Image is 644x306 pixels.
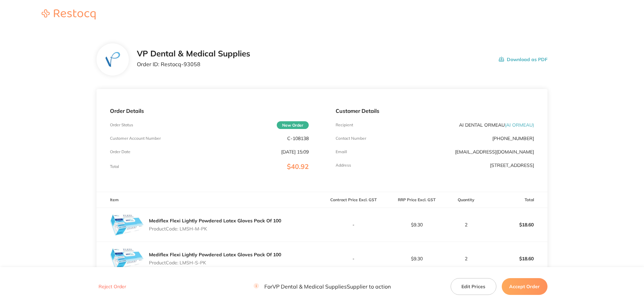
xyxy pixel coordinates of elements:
img: dWt3d2Q0OQ [102,49,124,71]
p: Order ID: Restocq- 93058 [137,61,250,67]
p: - [323,222,385,227]
p: $9.30 [385,256,448,261]
p: - [323,256,385,261]
button: Download as PDF [499,49,547,70]
a: [EMAIL_ADDRESS][DOMAIN_NAME] [455,149,534,155]
p: Product Code: LMSH-S-PK [149,260,281,265]
p: Recipient [336,123,353,127]
p: Order Status [110,123,133,127]
p: For VP Dental & Medical Supplies Supplier to action [254,283,391,290]
p: C-108138 [287,136,309,141]
p: $18.60 [485,251,547,267]
img: aHkxYnd1dw [110,242,144,275]
th: Contract Price Excl. GST [322,192,385,208]
p: [DATE] 15:09 [281,149,309,155]
th: Quantity [448,192,484,208]
p: [PHONE_NUMBER] [492,136,534,141]
p: Total [110,164,119,169]
p: Customer Account Number [110,136,161,141]
p: Contact Number [336,136,366,141]
button: Reject Order [97,284,128,290]
button: Accept Order [502,278,547,295]
th: Item [97,192,322,208]
p: $18.60 [485,217,547,233]
p: Emaill [336,149,347,154]
p: Order Details [110,108,308,114]
img: Restocq logo [35,9,102,19]
span: New Order [277,121,309,129]
p: [STREET_ADDRESS] [490,163,534,168]
p: 2 [449,222,484,227]
p: Order Date [110,149,130,154]
a: Mediflex Flexi Lightly Powdered Latex Gloves Pack Of 100 [149,218,281,224]
th: RRP Price Excl. GST [385,192,448,208]
p: Customer Details [336,108,534,114]
p: AI DENTAL ORMEAU [459,122,534,128]
p: 2 [449,256,484,261]
p: Address [336,163,351,168]
h2: VP Dental & Medical Supplies [137,49,250,58]
span: ( AI ORMEAU ) [505,122,534,128]
img: bjA4N3ZqNA [110,208,144,242]
p: $9.30 [385,222,448,227]
button: Edit Prices [451,278,496,295]
th: Total [484,192,547,208]
a: Restocq logo [35,9,102,20]
a: Mediflex Flexi Lightly Powdered Latex Gloves Pack Of 100 [149,252,281,258]
span: $40.92 [287,162,309,171]
p: Product Code: LMSH-M-PK [149,226,281,231]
